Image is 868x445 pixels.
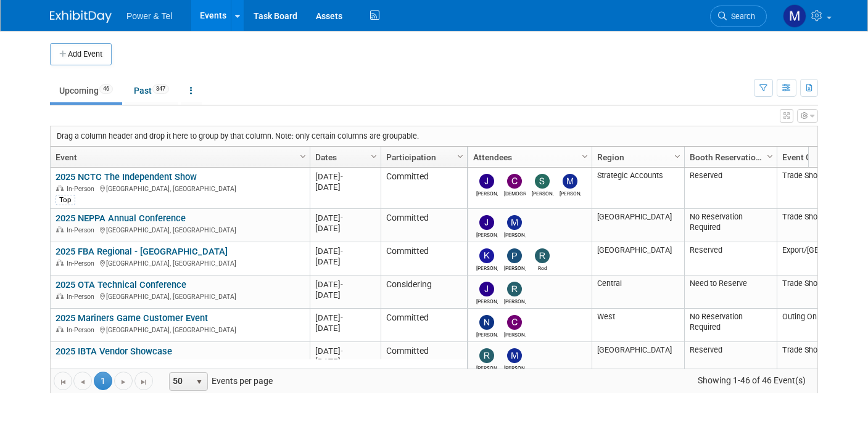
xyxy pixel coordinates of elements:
span: select [194,377,204,387]
img: Madalyn Bobbitt [563,174,577,189]
img: CHRISTEN Gowens [507,174,522,189]
img: Michael Mackeben [507,215,522,230]
span: 50 [170,373,191,390]
td: Central [592,276,684,309]
td: No Reservation Required [684,309,777,342]
a: Go to the last page [134,372,153,390]
div: Madalyn Bobbitt [560,189,581,197]
span: - [341,247,343,256]
a: 2025 NCTC The Independent Show [56,171,197,182]
div: [DATE] [315,323,375,333]
span: In-Person [67,293,98,301]
div: Rod Philp [532,263,553,271]
div: Scott Wisneski [532,189,553,197]
a: Column Settings [454,147,468,165]
img: Robert Zuzek [507,282,522,296]
img: Paul Beit [507,248,522,263]
span: 1 [94,372,112,390]
td: Committed [381,242,467,276]
a: 2025 NEPPA Annual Conference [56,213,186,224]
div: Kevin Wilkes [476,263,498,271]
div: Chad Smith [504,330,526,338]
img: Judd Bartley [479,282,494,296]
img: Madalyn Bobbitt [783,4,806,28]
img: John Gautieri [479,215,494,230]
span: In-Person [67,226,98,234]
td: [GEOGRAPHIC_DATA] [592,342,684,375]
span: In-Person [67,326,98,334]
a: Column Settings [764,147,777,165]
img: Ron Rafalzik [479,348,494,363]
a: Participation [386,147,459,168]
a: 2025 IBTA Vendor Showcase [56,346,172,357]
img: Kevin Wilkes [479,248,494,263]
a: Event [56,147,302,168]
span: Go to the previous page [78,377,88,387]
div: [GEOGRAPHIC_DATA], [GEOGRAPHIC_DATA] [56,224,304,235]
td: Need to Reserve [684,276,777,309]
a: Past347 [125,79,178,102]
img: Nate Derbyshire [479,315,494,330]
a: Upcoming46 [50,79,122,102]
div: [DATE] [315,171,375,182]
span: In-Person [67,259,98,267]
img: Rod Philp [535,248,550,263]
td: Reserved [684,342,777,375]
a: 2025 FBA Regional - [GEOGRAPHIC_DATA] [56,246,228,257]
div: [GEOGRAPHIC_DATA], [GEOGRAPHIC_DATA] [56,258,304,268]
div: John Gautieri [476,230,498,238]
span: Showing 1-46 of 46 Event(s) [687,372,817,389]
div: [GEOGRAPHIC_DATA], [GEOGRAPHIC_DATA] [56,183,304,194]
span: In-Person [67,185,98,193]
div: CHRISTEN Gowens [504,189,526,197]
span: Go to the last page [139,377,149,387]
span: - [341,313,343,322]
a: Column Settings [368,147,381,165]
span: Column Settings [369,152,379,161]
td: [GEOGRAPHIC_DATA] [592,209,684,242]
span: 46 [99,84,113,94]
td: Committed [381,209,467,242]
a: Column Settings [671,147,685,165]
td: Reserved [684,168,777,209]
div: Ron Rafalzik [476,363,498,371]
div: [DATE] [315,246,375,256]
a: Go to the next page [114,372,133,390]
span: Column Settings [455,152,465,161]
img: Jon Schatz [479,174,494,189]
span: Column Settings [765,152,775,161]
div: Paul Beit [504,263,526,271]
a: Column Settings [297,147,310,165]
div: Drag a column header and drop it here to group by that column. Note: only certain columns are gro... [51,126,817,146]
div: [DATE] [315,356,375,367]
div: Judd Bartley [476,296,498,304]
img: Michael Mackeben [507,348,522,363]
button: Add Event [50,43,112,65]
div: [GEOGRAPHIC_DATA], [GEOGRAPHIC_DATA] [56,324,304,335]
span: - [341,280,343,289]
div: Michael Mackeben [504,230,526,238]
img: In-Person Event [56,293,64,299]
div: Robert Zuzek [504,296,526,304]
div: Michael Mackeben [504,363,526,371]
span: Column Settings [298,152,308,161]
img: ExhibitDay [50,10,112,23]
td: Committed [381,342,467,375]
div: [DATE] [315,256,375,267]
a: Attendees [473,147,584,168]
td: [GEOGRAPHIC_DATA] [592,242,684,276]
td: West [592,309,684,342]
span: - [341,172,343,181]
div: Nate Derbyshire [476,330,498,338]
td: Committed [381,309,467,342]
a: Booth Reservation Status [690,147,769,168]
img: Scott Wisneski [535,174,550,189]
img: In-Person Event [56,259,64,266]
td: Considering [381,276,467,309]
td: Reserved [684,242,777,276]
a: 2025 OTA Technical Conference [56,279,186,290]
span: 347 [152,84,169,94]
span: Events per page [154,372,285,390]
img: In-Person Event [56,185,64,191]
span: Column Settings [580,152,590,161]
